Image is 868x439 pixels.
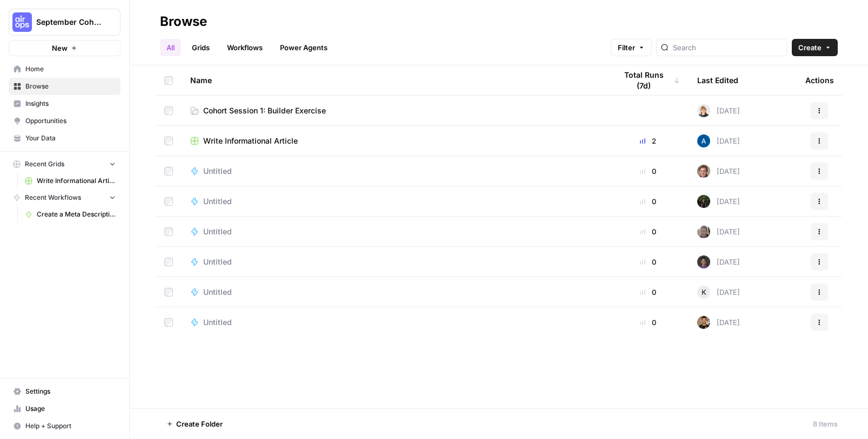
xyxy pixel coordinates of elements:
[52,43,68,53] span: New
[9,130,121,147] a: Your Data
[25,116,116,126] span: Opportunities
[25,159,64,169] span: Recent Grids
[190,196,599,207] a: Untitled
[25,421,116,431] span: Help + Support
[25,99,116,109] span: Insights
[20,206,121,223] a: Create a Meta Description ([PERSON_NAME])
[203,287,232,298] span: Untitled
[160,39,181,56] a: All
[160,415,229,433] button: Create Folder
[160,13,207,30] div: Browse
[616,287,680,298] div: 0
[697,134,710,147] img: r14hsbufqv3t0k7vcxcnu0vbeixh
[697,316,740,329] div: [DATE]
[616,136,680,146] div: 2
[697,225,710,238] img: 3cl0vro6387jz9rkvtzye98i878t
[618,42,635,53] span: Filter
[697,195,710,208] img: k4mb3wfmxkkgbto4d7hszpobafmc
[190,256,599,267] a: Untitled
[190,136,599,146] a: Write Informational Article
[203,136,298,146] span: Write Informational Article
[697,255,710,268] img: 52v6d42v34ivydbon8qigpzex0ny
[616,166,680,177] div: 0
[37,176,116,186] span: Write Informational Article
[190,65,599,95] div: Name
[697,165,710,178] img: 894gttvz9wke5ep6j4bcvijddnxm
[203,196,232,207] span: Untitled
[697,255,740,268] div: [DATE]
[9,417,121,435] button: Help + Support
[203,105,326,116] span: Cohort Session 1: Builder Exercise
[697,195,740,208] div: [DATE]
[697,104,740,117] div: [DATE]
[273,39,334,56] a: Power Agents
[9,9,121,36] button: Workspace: September Cohort
[697,134,740,147] div: [DATE]
[697,225,740,238] div: [DATE]
[702,287,706,298] span: K
[616,256,680,267] div: 0
[36,17,102,28] span: September Cohort
[616,317,680,328] div: 0
[25,82,116,91] span: Browse
[616,65,680,95] div: Total Runs (7d)
[616,226,680,237] div: 0
[9,40,121,56] button: New
[221,39,269,56] a: Workflows
[25,64,116,74] span: Home
[798,42,822,53] span: Create
[697,286,740,299] div: [DATE]
[190,287,599,298] a: Untitled
[805,65,834,95] div: Actions
[190,105,599,116] a: Cohort Session 1: Builder Exercise
[9,400,121,417] a: Usage
[697,316,710,329] img: 36rz0nf6lyfqsoxlb67712aiq2cf
[673,42,783,53] input: Search
[190,226,599,237] a: Untitled
[9,156,121,172] button: Recent Grids
[9,95,121,112] a: Insights
[203,317,232,328] span: Untitled
[185,39,216,56] a: Grids
[203,256,232,267] span: Untitled
[9,190,121,206] button: Recent Workflows
[813,418,838,429] div: 8 Items
[9,78,121,95] a: Browse
[697,65,738,95] div: Last Edited
[12,12,32,32] img: September Cohort Logo
[9,112,121,130] a: Opportunities
[792,39,838,56] button: Create
[25,404,116,414] span: Usage
[190,317,599,328] a: Untitled
[25,193,81,202] span: Recent Workflows
[697,165,740,178] div: [DATE]
[203,226,232,237] span: Untitled
[697,104,710,117] img: jq2720gl3iwk1wagd6g8sgpyhqjw
[25,387,116,396] span: Settings
[190,166,599,177] a: Untitled
[20,172,121,190] a: Write Informational Article
[9,60,121,78] a: Home
[9,383,121,400] a: Settings
[203,166,232,177] span: Untitled
[37,210,116,219] span: Create a Meta Description ([PERSON_NAME])
[25,133,116,143] span: Your Data
[176,418,223,429] span: Create Folder
[611,39,652,56] button: Filter
[616,196,680,207] div: 0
